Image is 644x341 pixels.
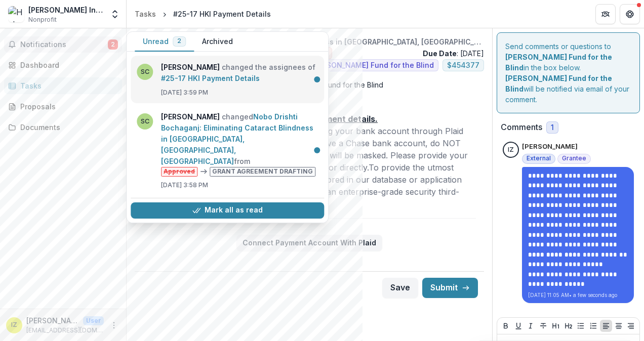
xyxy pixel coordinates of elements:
button: More [108,319,120,331]
p: [PERSON_NAME] [522,142,578,152]
h2: Comments [501,122,542,132]
button: Ordered List [587,320,599,332]
p: [PERSON_NAME] [26,315,79,326]
span: $ 454377 [447,61,479,70]
a: Nobo Drishti Bochaganj: Eliminating Cataract Blindness in [GEOGRAPHIC_DATA], [GEOGRAPHIC_DATA], [... [161,112,313,165]
span: 2 [108,39,118,50]
a: Proposals [4,98,122,115]
a: Tasks [4,77,122,94]
button: Get Help [620,4,640,24]
div: Tasks [135,9,156,19]
strong: [PERSON_NAME] Fund for the Blind [505,53,612,72]
div: Documents [20,122,114,133]
span: External [527,155,551,162]
p: : [DATE] [423,48,484,59]
button: Save [382,278,418,298]
div: Send comments or questions to in the box below. will be notified via email of your comment. [497,32,640,113]
nav: breadcrumb [131,7,275,21]
p: User [83,316,104,325]
div: Proposals [20,101,114,112]
button: Connect Payment Account With Plaid [236,235,382,251]
span: Grantee [562,155,586,162]
button: Archived [194,32,241,52]
span: 1 [551,123,554,132]
button: Bold [500,320,512,332]
button: Unread [135,32,194,52]
p: changed from [161,111,319,177]
button: Heading 2 [562,320,575,332]
div: Imelda Zumbro [11,322,17,328]
span: [PERSON_NAME] Fund for the Blind [311,61,434,70]
button: Notifications2 [4,36,122,53]
span: Nonprofit [28,15,57,24]
button: Strike [537,320,549,332]
button: Align Center [613,320,625,332]
button: Align Left [600,320,612,332]
p: [EMAIL_ADDRESS][DOMAIN_NAME] [26,326,104,335]
a: #25-17 HKI Payment Details [161,74,260,82]
button: Bullet List [575,320,587,332]
div: Imelda Zumbro [508,147,514,153]
span: 2 [177,37,181,45]
p: [DATE] 11:05 AM • a few seconds ago [528,291,628,299]
button: Italicize [525,320,537,332]
strong: Due Date [423,49,457,58]
button: Submit [422,278,478,298]
a: Documents [4,119,122,136]
img: Helen Keller International (HKI) [8,6,24,22]
a: Dashboard [4,57,122,73]
div: Tasks [20,80,114,91]
div: Dashboard [20,60,114,70]
button: Mark all as read [131,202,324,219]
button: Partners [595,4,616,24]
strong: [PERSON_NAME] Fund for the Blind [505,74,612,93]
button: Underline [512,320,525,332]
button: Open entity switcher [108,4,122,24]
p: changed the assignees of [161,62,318,84]
div: [PERSON_NAME] International (HKI) [28,5,104,15]
div: #25-17 HKI Payment Details [173,9,271,19]
span: Notifications [20,40,108,49]
button: Align Right [625,320,637,332]
a: Tasks [131,7,160,21]
button: Heading 1 [550,320,562,332]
